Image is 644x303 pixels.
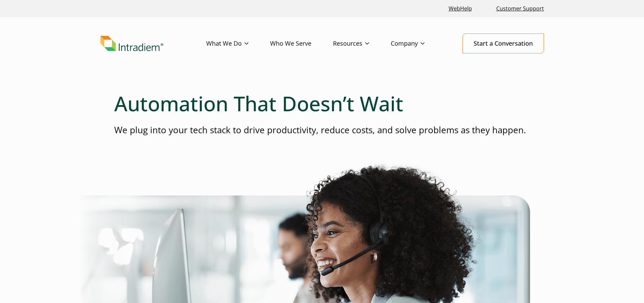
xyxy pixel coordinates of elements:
a: Who We Serve [270,34,333,53]
a: Customer Support [494,1,547,16]
a: Company [391,34,446,53]
a: Link to homepage of Intradiem [100,36,206,51]
p: We plug into your tech stack to drive productivity, reduce costs, and solve problems as they happen. [114,124,530,136]
a: Start a Conversation [462,33,544,53]
a: Link opens in a new window [446,1,475,16]
img: Intradiem [100,36,163,51]
a: Resources [333,34,391,53]
h1: Automation That Doesn’t Wait [114,91,530,116]
a: What We Do [206,34,270,53]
